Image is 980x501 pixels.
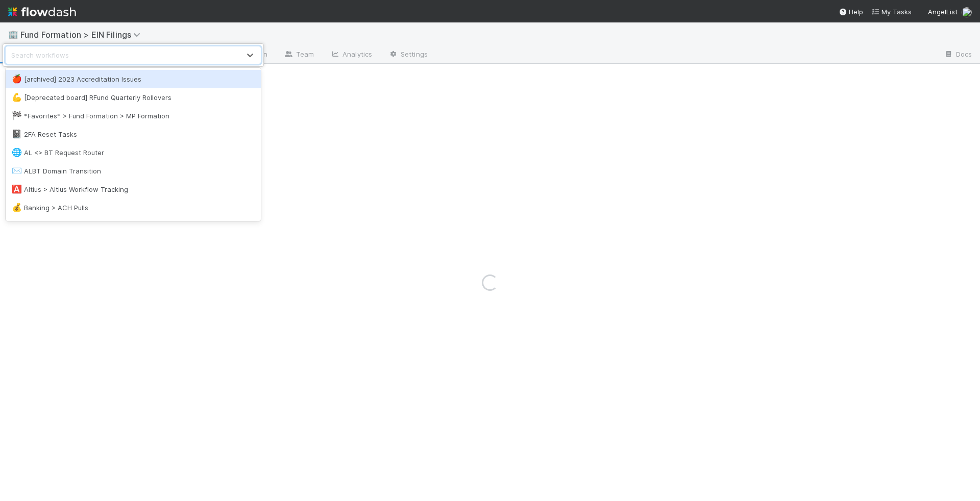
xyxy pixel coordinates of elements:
[12,130,22,138] span: 📓
[12,111,255,121] div: *Favorites* > Fund Formation > MP Formation
[12,93,22,102] span: 💪
[12,166,22,175] span: ✉️
[11,50,69,60] div: Search workflows
[12,184,255,194] div: Altius > Altius Workflow Tracking
[12,203,22,212] span: 💰
[12,148,22,157] span: 🌐
[12,203,255,213] div: Banking > ACH Pulls
[12,111,22,120] span: 🏁
[12,166,255,176] div: ALBT Domain Transition
[12,74,22,83] span: 🍎
[12,74,255,84] div: [archived] 2023 Accreditation Issues
[12,147,255,158] div: AL <> BT Request Router
[12,92,255,103] div: [Deprecated board] RFund Quarterly Rollovers
[12,185,22,193] span: 🅰️
[12,129,255,139] div: 2FA Reset Tasks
